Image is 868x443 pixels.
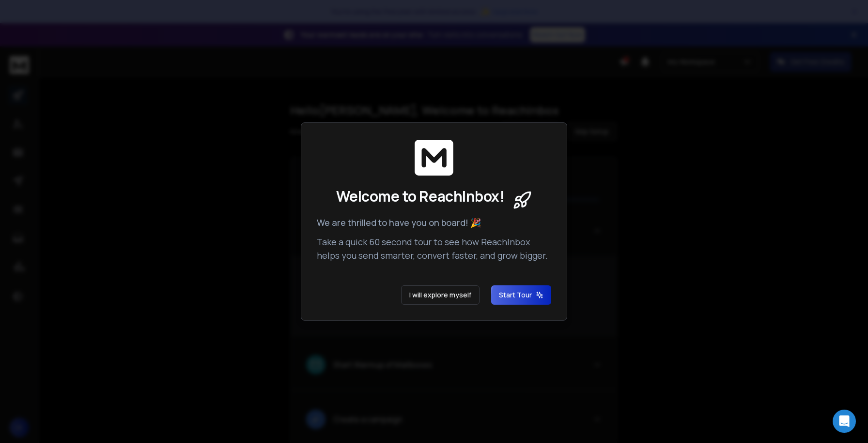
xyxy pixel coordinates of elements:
[491,285,551,305] button: Start Tour
[317,216,551,229] p: We are thrilled to have you on board! 🎉
[317,235,551,262] p: Take a quick 60 second tour to see how ReachInbox helps you send smarter, convert faster, and gro...
[833,410,856,433] div: Open Intercom Messenger
[499,290,543,300] span: Start Tour
[336,188,504,205] span: Welcome to ReachInbox!
[401,285,480,305] button: I will explore myself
